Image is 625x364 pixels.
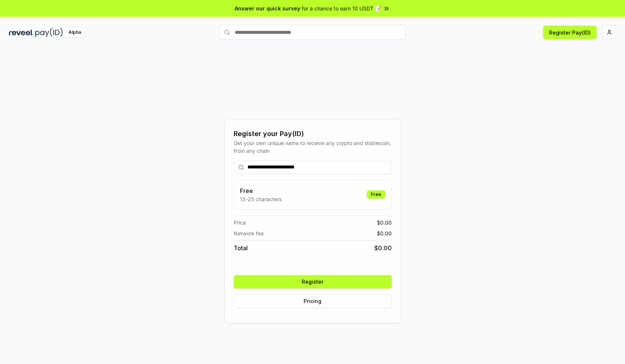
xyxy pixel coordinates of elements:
img: pay_id [35,28,63,37]
span: $ 0.00 [377,219,392,226]
button: Register [234,275,392,289]
span: Total [234,244,248,252]
span: Network fee [234,229,264,237]
p: 13-25 characters [240,195,282,203]
img: reveel_dark [9,28,34,37]
span: Answer our quick survey [235,4,300,12]
span: for a chance to earn 10 USDT 📝 [302,4,381,12]
div: Get your own unique name to receive any crypto and stablecoin, from any chain [234,139,392,155]
div: Register your Pay(ID) [234,129,392,139]
span: Price [234,219,246,226]
span: $ 0.00 [374,244,392,252]
button: Pricing [234,294,392,308]
span: $ 0.00 [377,229,392,237]
div: Free [367,190,385,199]
h3: Free [240,186,282,195]
button: Register Pay(ID) [543,26,597,39]
div: Alpha [64,28,85,37]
